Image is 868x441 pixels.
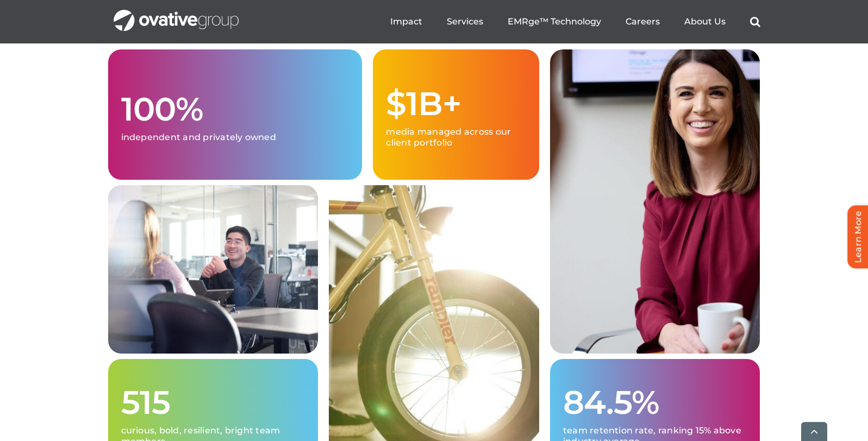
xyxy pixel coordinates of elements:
[390,16,422,27] a: Impact
[121,385,305,420] h1: 515
[508,16,601,27] a: EMRge™ Technology
[750,16,760,27] a: Search
[386,86,526,121] h1: $1B+
[447,16,483,27] a: Services
[121,132,349,143] p: independent and privately owned
[626,16,660,27] a: Careers
[114,9,239,19] a: OG_Full_horizontal_WHT
[684,16,726,27] a: About Us
[563,385,747,420] h1: 84.5%
[121,92,349,127] h1: 100%
[108,185,319,354] img: Home – Grid 1
[550,49,760,354] img: Home – Grid 3
[386,127,526,148] p: media managed across our client portfolio
[390,4,760,39] nav: Menu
